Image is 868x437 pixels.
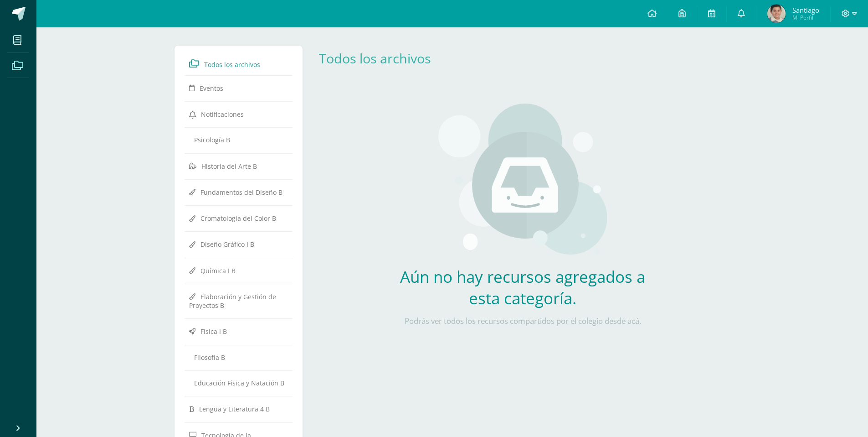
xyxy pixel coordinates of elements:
[200,84,223,93] span: Eventos
[189,132,288,148] a: Psicología B
[201,162,257,171] span: Historia del Arte B
[388,316,657,326] p: Podrás ver todos los recursos compartidos por el colegio desde acá.
[388,266,657,309] h2: Aún no hay recursos agregados a esta categoría.
[438,104,607,259] img: stages.png
[189,80,288,96] a: Eventos
[194,135,230,144] span: Psicología B
[189,323,288,339] a: Física I B
[199,405,270,413] span: Lengua y Literatura 4 B
[204,60,260,69] span: Todos los archivos
[319,49,445,67] div: Todos los archivos
[189,106,288,122] a: Notificaciones
[189,401,288,417] a: Lengua y Literatura 4 B
[792,5,819,15] span: Santiago
[319,49,431,67] a: Todos los archivos
[200,188,282,197] span: Fundamentos del Diseño B
[189,236,288,252] a: Diseño Gráfico I B
[189,158,288,174] a: Historia del Arte B
[767,5,786,23] img: 0763504484c9044cbf5be1d5c74fd0dd.png
[189,210,288,226] a: Cromatología del Color B
[189,292,276,310] span: Elaboración y Gestión de Proyectos B
[792,14,819,21] span: Mi Perfil
[189,184,288,200] a: Fundamentos del Diseño B
[189,55,288,72] a: Todos los archivos
[189,288,288,313] a: Elaboración y Gestión de Proyectos B
[200,266,236,275] span: Química I B
[200,240,254,249] span: Diseño Gráfico I B
[194,353,225,362] span: Filosofía B
[200,214,276,223] span: Cromatología del Color B
[200,327,227,336] span: Física I B
[194,379,284,387] span: Educación Física y Natación B
[189,349,288,365] a: Filosofía B
[201,110,244,119] span: Notificaciones
[189,262,288,279] a: Química I B
[189,375,288,391] a: Educación Física y Natación B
